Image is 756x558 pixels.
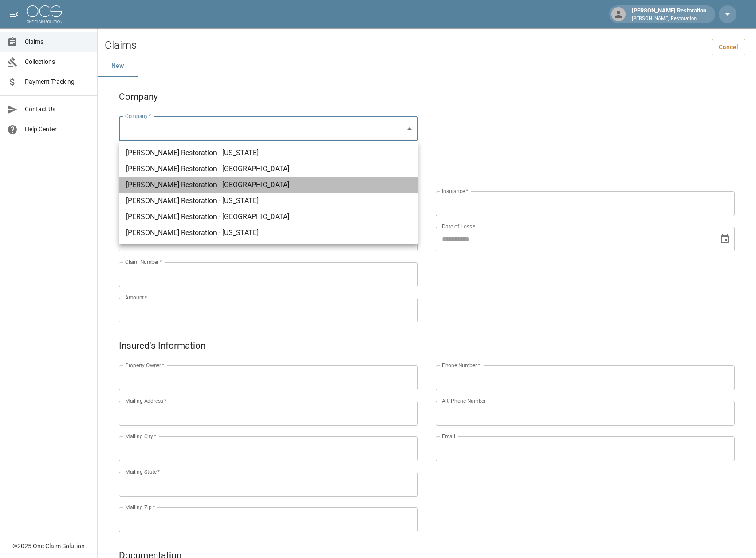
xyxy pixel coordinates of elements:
li: [PERSON_NAME] Restoration - [US_STATE] [119,193,418,209]
li: [PERSON_NAME] Restoration - [GEOGRAPHIC_DATA] [119,209,418,225]
li: [PERSON_NAME] Restoration - [US_STATE] [119,225,418,241]
li: [PERSON_NAME] Restoration - [GEOGRAPHIC_DATA] [119,177,418,193]
li: [PERSON_NAME] Restoration - [US_STATE] [119,145,418,161]
li: [PERSON_NAME] Restoration - [GEOGRAPHIC_DATA] [119,161,418,177]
